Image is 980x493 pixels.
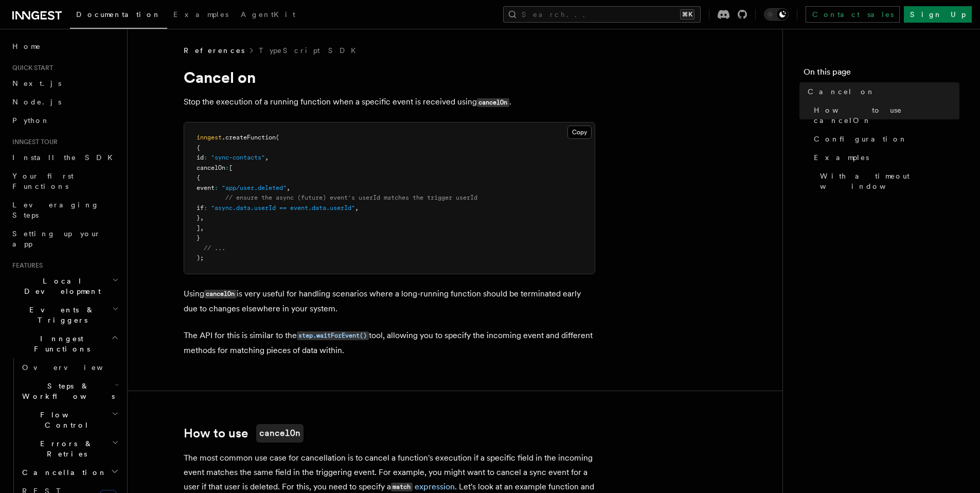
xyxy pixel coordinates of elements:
span: How to use cancelOn [814,105,959,126]
a: How to usecancelOn [184,424,304,443]
a: Node.js [8,93,121,111]
span: Home [12,41,41,51]
span: Cancel on [808,86,875,97]
span: Local Development [8,276,112,296]
span: event [197,184,215,191]
a: Cancel on [804,82,959,101]
span: Quick start [8,64,53,72]
a: Examples [167,3,235,28]
p: Using is very useful for handling scenarios where a long-running function should be terminated ea... [184,287,595,316]
span: Flow Control [18,410,112,430]
span: "async.data.userId == event.data.userId" [211,204,355,212]
span: Next.js [12,79,61,87]
span: ); [197,254,204,261]
span: Examples [814,152,869,163]
span: Features [8,261,43,270]
a: step.waitForEvent() [297,330,369,340]
button: Events & Triggers [8,301,121,329]
span: Node.js [12,98,61,106]
a: Your first Functions [8,167,121,196]
span: { [197,144,200,151]
span: : [225,164,229,171]
a: Setting up your app [8,224,121,253]
a: Next.js [8,74,121,93]
a: Install the SDK [8,148,121,167]
a: Leveraging Steps [8,196,121,224]
span: ( [276,134,279,141]
span: , [265,154,269,161]
a: AgentKit [235,3,301,28]
p: Stop the execution of a running function when a specific event is received using . [184,95,595,110]
span: : [215,184,218,191]
span: Install the SDK [12,153,119,162]
span: "sync-contacts" [211,154,265,161]
button: Toggle dark mode [764,8,789,21]
span: Python [12,116,50,125]
code: cancelOn [477,98,509,107]
span: AgentKit [241,10,295,19]
span: : [204,154,207,161]
code: step.waitForEvent() [297,331,369,340]
span: .createFunction [222,134,276,141]
a: Configuration [810,130,959,148]
a: With a timeout window [816,167,959,196]
span: cancelOn [197,164,225,171]
span: Examples [173,10,228,19]
span: { [197,174,200,181]
span: ] [197,224,200,232]
span: "app/user.deleted" [222,184,287,191]
span: Setting up your app [12,230,101,248]
a: TypeScript SDK [259,45,362,56]
a: Overview [18,358,121,377]
span: With a timeout window [820,171,959,191]
span: inngest [197,134,222,141]
span: Inngest Functions [8,333,111,354]
span: , [287,184,290,191]
button: Steps & Workflows [18,377,121,406]
span: id [197,154,204,161]
a: expression [415,482,455,491]
p: The API for this is similar to the tool, allowing you to specify the incoming event and different... [184,328,595,358]
button: Flow Control [18,406,121,434]
span: : [204,204,207,212]
span: } [197,214,200,221]
span: References [184,45,244,56]
a: Home [8,37,121,56]
a: Contact sales [806,6,900,23]
button: Local Development [8,272,121,301]
kbd: ⌘K [680,9,694,20]
button: Copy [567,126,592,139]
span: Cancellation [18,467,107,478]
a: Python [8,111,121,130]
a: Documentation [70,3,167,29]
button: Errors & Retries [18,434,121,463]
span: Inngest tour [8,138,58,146]
span: Steps & Workflows [18,381,115,401]
span: // ... [204,244,225,252]
span: Documentation [76,10,161,19]
h1: Cancel on [184,68,595,86]
code: cancelOn [204,290,237,298]
span: Errors & Retries [18,438,112,459]
code: cancelOn [256,424,304,443]
span: Events & Triggers [8,305,112,325]
span: [ [229,164,233,171]
span: , [200,214,204,221]
button: Search...⌘K [503,6,701,23]
code: match [391,483,413,491]
button: Inngest Functions [8,329,121,358]
span: Overview [22,363,128,372]
a: How to use cancelOn [810,101,959,130]
span: , [355,204,359,212]
span: // ensure the async (future) event's userId matches the trigger userId [225,194,477,201]
span: Configuration [814,134,907,144]
span: Your first Functions [12,172,74,190]
a: Examples [810,148,959,167]
span: Leveraging Steps [12,201,99,219]
span: , [200,224,204,232]
h4: On this page [804,66,959,82]
span: } [197,234,200,241]
span: if [197,204,204,212]
button: Cancellation [18,463,121,482]
a: Sign Up [904,6,972,23]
